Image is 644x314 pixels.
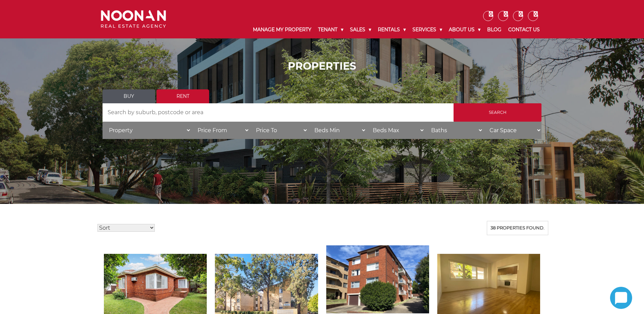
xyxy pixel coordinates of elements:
[103,103,454,122] input: Search by suburb, postcode or area
[374,21,409,38] a: Rentals
[347,21,374,38] a: Sales
[484,21,505,38] a: Blog
[487,221,548,235] div: 38 properties found.
[103,89,155,103] a: Buy
[250,21,315,38] a: Manage My Property
[157,89,209,103] a: Rent
[315,21,347,38] a: Tenant
[505,21,543,38] a: Contact Us
[101,10,166,28] img: Noonan Real Estate Agency
[445,21,484,38] a: About Us
[409,21,445,38] a: Services
[97,224,155,232] select: Sort Listings
[103,60,541,72] h1: PROPERTIES
[454,103,541,122] input: Search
